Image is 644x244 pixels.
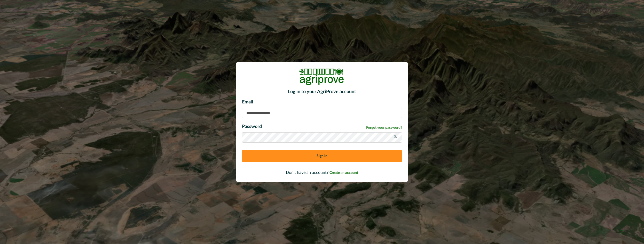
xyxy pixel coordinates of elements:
button: Sign in [242,150,402,162]
iframe: Chat Widget [618,219,644,244]
p: Password [242,123,262,130]
p: Don’t have an account? [242,169,402,176]
a: Forgot your password? [366,125,402,131]
a: Create an account [329,170,358,175]
p: Email [242,99,402,106]
img: Logo Image [299,68,345,85]
h2: Log in to your AgriProve account [242,89,402,95]
div: Drag [620,224,623,240]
